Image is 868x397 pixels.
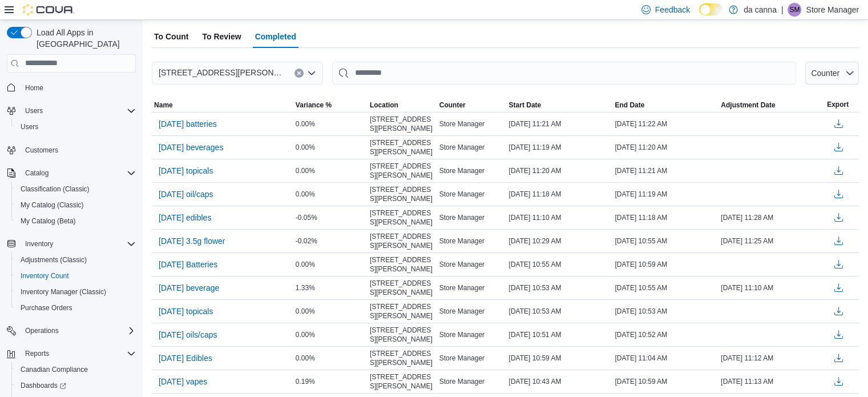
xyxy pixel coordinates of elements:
button: Reports [21,347,54,360]
a: Dashboards [11,378,140,394]
button: Open list of options [307,69,316,78]
div: [STREET_ADDRESS][PERSON_NAME] [368,276,437,299]
span: Store Manager [439,143,485,152]
div: 0.00% [293,258,368,271]
span: SM [789,3,800,17]
a: Classification (Classic) [16,182,94,196]
a: Home [21,81,48,95]
div: [DATE] 11:18 AM [612,211,718,224]
button: Adjustment Date [718,98,825,112]
div: [DATE] 11:21 AM [506,117,612,131]
a: Adjustments (Classic) [16,253,91,267]
span: Users [16,120,136,134]
span: My Catalog (Beta) [21,216,76,226]
span: Store Manager [439,119,485,129]
span: Customers [21,143,136,157]
span: My Catalog (Classic) [16,198,136,212]
button: [DATE] topicals [154,303,217,320]
button: End Date [612,98,718,112]
span: Purchase Orders [16,301,136,315]
button: Inventory [21,237,58,251]
span: Canadian Compliance [16,363,136,376]
a: Dashboards [16,379,71,392]
span: My Catalog (Beta) [16,214,136,228]
a: Users [16,120,43,134]
button: Canadian Compliance [11,362,140,378]
span: Name [154,101,173,110]
button: Users [2,103,140,119]
span: Inventory Manager (Classic) [16,285,136,299]
button: [DATE] topicals [154,162,217,179]
button: Home [2,79,140,96]
span: Inventory Manager (Classic) [21,287,106,296]
button: Classification (Classic) [11,181,140,197]
span: Feedback [655,4,690,15]
span: Reports [21,347,136,360]
button: [DATE] Batteries [154,256,222,273]
span: Inventory [21,237,136,251]
span: Store Manager [439,330,485,339]
button: My Catalog (Beta) [11,213,140,229]
button: [DATE] 3.5g flower [154,232,229,250]
span: Canadian Compliance [21,365,88,374]
button: Purchase Orders [11,300,140,316]
div: [DATE] 10:53 AM [506,304,612,318]
input: Dark Mode [699,3,723,15]
span: [DATE] oil/caps [159,189,213,200]
span: Store Manager [439,260,485,269]
div: [STREET_ADDRESS][PERSON_NAME] [368,206,437,229]
span: Users [25,106,43,115]
span: Reports [25,349,49,358]
div: Store Manager [788,3,801,17]
a: Customers [21,143,63,157]
span: Home [21,81,136,95]
div: 0.00% [293,351,368,365]
button: Name [152,98,293,112]
span: End Date [615,101,644,110]
div: [DATE] 10:52 AM [612,328,718,342]
div: [DATE] 10:51 AM [506,328,612,342]
button: Inventory Count [11,268,140,284]
span: Dark Mode [699,15,700,16]
button: [DATE] oil/caps [154,186,217,203]
span: Adjustment Date [721,101,775,110]
span: [DATE] beverage [159,282,219,294]
p: da canna [744,3,777,17]
span: [DATE] beverages [159,142,223,153]
span: [DATE] topicals [159,306,213,317]
button: Adjustments (Classic) [11,252,140,268]
span: Load All Apps in [GEOGRAPHIC_DATA] [32,27,136,50]
button: Counter [805,62,859,85]
div: [DATE] 11:20 AM [612,141,718,154]
div: [DATE] 11:25 AM [718,234,825,248]
div: 0.00% [293,187,368,201]
div: 1.33% [293,281,368,295]
button: [DATE] beverages [154,139,228,156]
div: [DATE] 11:10 AM [506,211,612,224]
div: [DATE] 11:12 AM [718,351,825,365]
span: My Catalog (Classic) [21,200,84,210]
span: Store Manager [439,236,485,246]
div: [DATE] 10:53 AM [612,304,718,318]
button: Counter [437,98,507,112]
div: [DATE] 10:59 AM [612,258,718,271]
div: [STREET_ADDRESS][PERSON_NAME] [368,300,437,323]
span: Location [370,101,398,110]
div: [DATE] 10:55 AM [612,281,718,295]
div: [DATE] 10:59 AM [506,351,612,365]
div: [DATE] 11:20 AM [506,164,612,178]
button: Users [11,119,140,135]
span: Adjustments (Classic) [16,253,136,267]
div: [STREET_ADDRESS][PERSON_NAME] [368,347,437,370]
span: [DATE] batteries [159,118,217,130]
span: Classification (Classic) [16,182,136,196]
span: Dashboards [16,379,136,392]
span: Customers [25,146,58,155]
div: [DATE] 10:59 AM [612,375,718,388]
div: [STREET_ADDRESS][PERSON_NAME] [368,253,437,276]
span: Counter [439,101,466,110]
button: Operations [2,323,140,339]
span: Counter [811,69,839,78]
span: [DATE] Edibles [159,352,212,364]
button: Inventory [2,236,140,252]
